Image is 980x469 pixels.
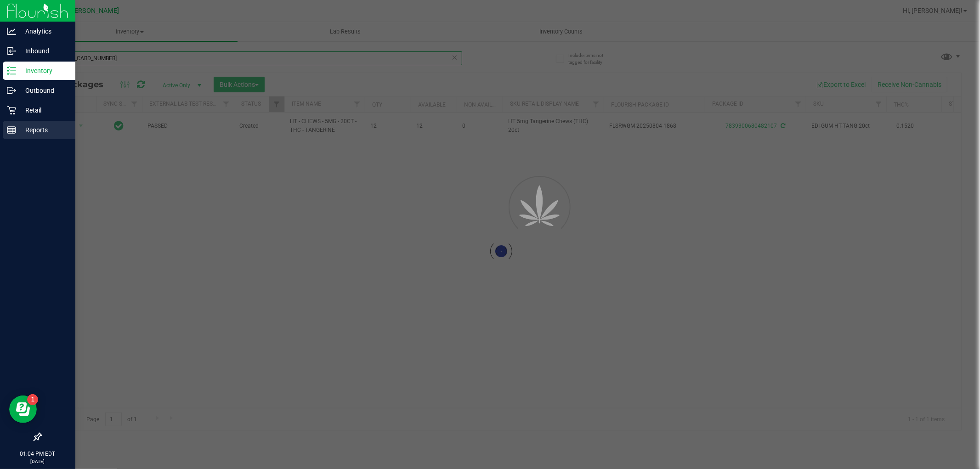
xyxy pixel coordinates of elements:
inline-svg: Reports [7,125,16,135]
inline-svg: Analytics [7,27,16,36]
p: Analytics [16,26,71,37]
p: [DATE] [4,458,71,465]
inline-svg: Inventory [7,66,16,75]
iframe: Resource center [9,396,37,423]
inline-svg: Retail [7,106,16,115]
p: Inventory [16,65,71,76]
inline-svg: Inbound [7,46,16,56]
p: 01:04 PM EDT [4,450,71,458]
p: Reports [16,124,71,136]
p: Retail [16,105,71,116]
inline-svg: Outbound [7,86,16,95]
p: Outbound [16,85,71,96]
iframe: Resource center unread badge [27,394,38,405]
p: Inbound [16,45,71,57]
